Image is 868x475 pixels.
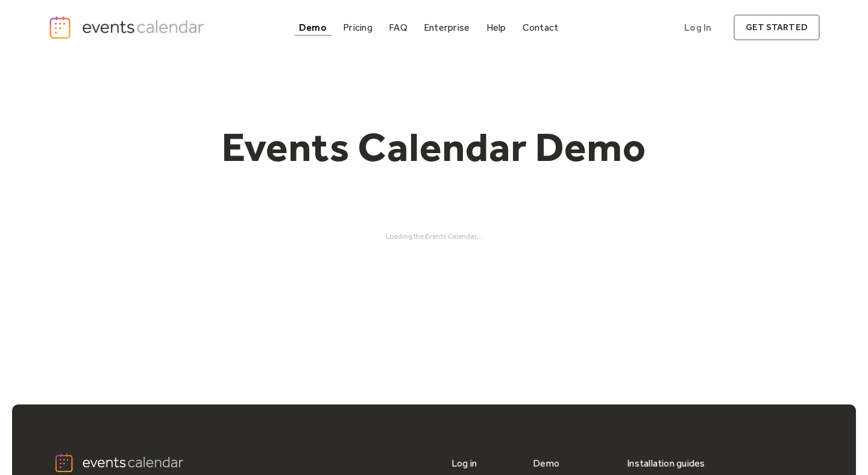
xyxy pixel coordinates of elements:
[299,24,327,31] div: Demo
[533,453,559,474] a: Demo
[294,19,332,36] a: Demo
[419,19,474,36] a: Enterprise
[734,14,820,40] a: get started
[523,24,559,31] div: Contact
[627,453,705,474] div: Installation guides
[486,24,506,31] div: Help
[482,19,511,36] a: Help
[451,453,477,474] a: Log in
[672,14,723,40] a: Log In
[343,24,373,31] div: Pricing
[424,24,470,31] div: Enterprise
[203,122,665,172] h1: Events Calendar Demo
[338,19,377,36] a: Pricing
[518,19,564,36] a: Contact
[389,24,407,31] div: FAQ
[384,19,412,36] a: FAQ
[48,232,820,241] div: Loading the Events Calendar...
